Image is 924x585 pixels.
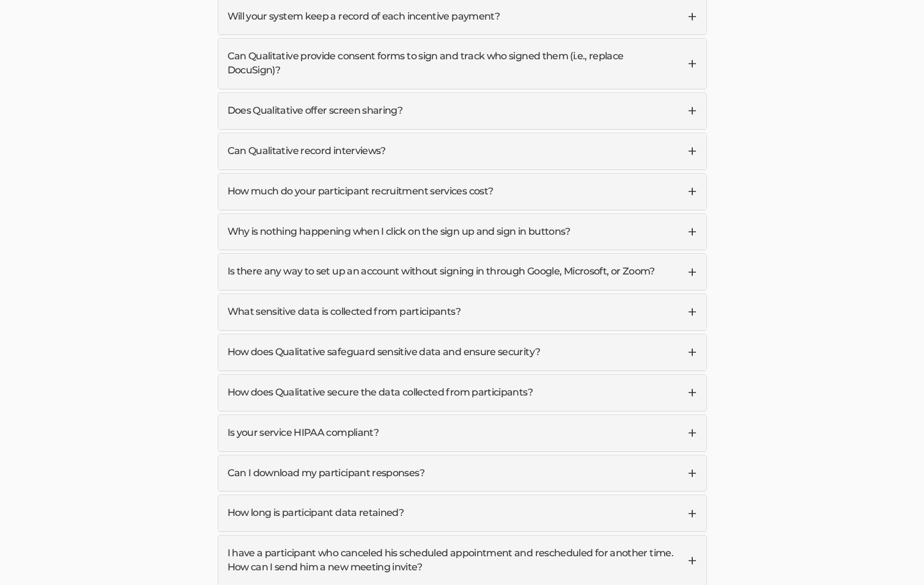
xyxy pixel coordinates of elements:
a: Can I download my participant responses? [218,455,706,491]
a: How long is participant data retained? [218,495,706,531]
a: Is there any way to set up an account without signing in through Google, Microsoft, or Zoom? [218,254,706,290]
a: Can Qualitative record interviews? [218,133,706,169]
a: How much do your participant recruitment services cost? [218,174,706,210]
a: How does Qualitative safeguard sensitive data and ensure security? [218,334,706,370]
a: Why is nothing happening when I click on the sign up and sign in buttons? [218,214,706,250]
a: Is your service HIPAA compliant? [218,415,706,451]
a: Can Qualitative provide consent forms to sign and track who signed them (i.e., replace DocuSign)? [218,39,706,89]
a: How does Qualitative secure the data collected from participants? [218,375,706,411]
a: What sensitive data is collected from participants? [218,294,706,330]
a: Does Qualitative offer screen sharing? [218,93,706,129]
